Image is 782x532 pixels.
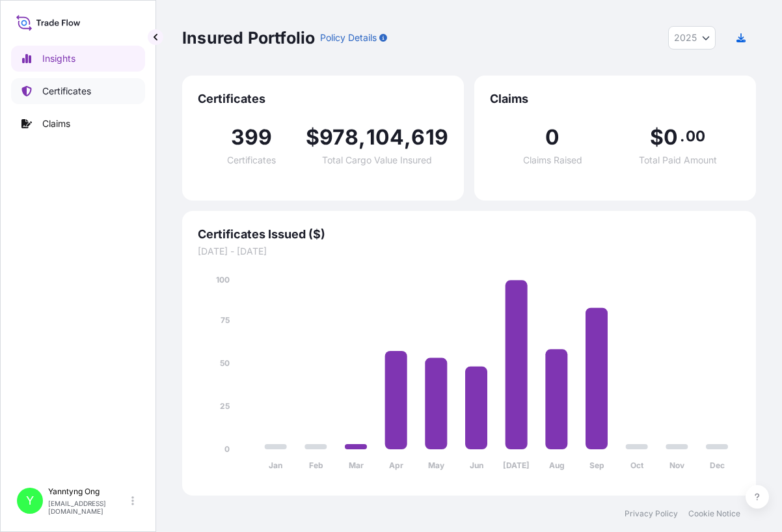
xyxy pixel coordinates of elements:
[11,78,145,104] a: Certificates
[26,494,34,507] span: Y
[322,156,432,165] span: Total Cargo Value Insured
[42,85,91,98] p: Certificates
[227,156,276,165] span: Certificates
[48,486,129,497] p: Yanntyng Ong
[668,26,716,49] button: Year Selector
[589,460,604,470] tspan: Sep
[358,127,366,148] span: ,
[669,460,685,470] tspan: Nov
[650,127,664,148] span: $
[688,509,740,519] a: Cookie Notice
[319,127,359,148] span: 978
[404,127,411,148] span: ,
[269,460,282,470] tspan: Jan
[198,91,448,107] span: Certificates
[306,127,319,148] span: $
[216,275,230,285] tspan: 100
[503,460,530,470] tspan: [DATE]
[639,156,717,165] span: Total Paid Amount
[470,460,483,470] tspan: Jun
[389,460,403,470] tspan: Apr
[411,127,448,148] span: 619
[428,460,445,470] tspan: May
[48,499,129,515] p: [EMAIL_ADDRESS][DOMAIN_NAME]
[366,127,405,148] span: 104
[490,91,740,107] span: Claims
[198,227,740,242] span: Certificates Issued ($)
[224,444,230,454] tspan: 0
[686,131,705,141] span: 00
[42,117,70,130] p: Claims
[182,27,315,48] p: Insured Portfolio
[625,509,678,519] a: Privacy Policy
[674,31,697,44] span: 2025
[309,460,323,470] tspan: Feb
[664,127,678,148] span: 0
[545,127,560,148] span: 0
[680,131,684,141] span: .
[710,460,725,470] tspan: Dec
[221,315,230,325] tspan: 75
[198,245,740,258] span: [DATE] - [DATE]
[523,156,582,165] span: Claims Raised
[220,401,230,411] tspan: 25
[42,52,75,65] p: Insights
[349,460,364,470] tspan: Mar
[630,460,644,470] tspan: Oct
[231,127,273,148] span: 399
[320,31,377,44] p: Policy Details
[549,460,565,470] tspan: Aug
[11,46,145,72] a: Insights
[11,111,145,137] a: Claims
[220,358,230,368] tspan: 50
